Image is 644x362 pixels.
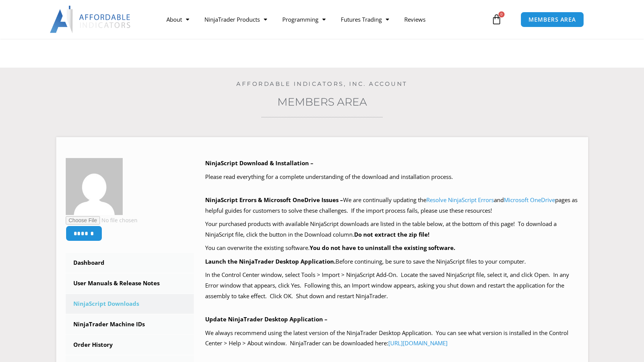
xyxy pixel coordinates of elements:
a: Order History [66,335,194,355]
b: NinjaScript Download & Installation – [205,159,313,167]
p: We are continually updating the and pages as helpful guides for customers to solve these challeng... [205,195,579,216]
p: Before continuing, be sure to save the NinjaScript files to your computer. [205,256,579,267]
a: About [159,11,197,28]
p: In the Control Center window, select Tools > Import > NinjaScript Add-On. Locate the saved NinjaS... [205,270,579,302]
a: NinjaTrader Products [197,11,275,28]
a: Affordable Indicators, Inc. Account [236,80,408,87]
p: Please read everything for a complete understanding of the download and installation process. [205,172,579,182]
a: Resolve NinjaScript Errors [426,196,494,204]
p: We always recommend using the latest version of the NinjaTrader Desktop Application. You can see ... [205,328,579,349]
b: NinjaScript Errors & Microsoft OneDrive Issues – [205,196,343,204]
img: LogoAI | Affordable Indicators – NinjaTrader [50,6,131,33]
a: [URL][DOMAIN_NAME] [388,339,448,347]
b: Update NinjaTrader Desktop Application – [205,315,328,323]
a: 0 [480,8,513,30]
a: Futures Trading [333,11,397,28]
a: NinjaScript Downloads [66,294,194,314]
a: Reviews [397,11,433,28]
b: Do not extract the zip file! [354,231,429,238]
b: Launch the NinjaTrader Desktop Application. [205,258,335,265]
b: You do not have to uninstall the existing software. [310,244,455,251]
p: Your purchased products with available NinjaScript downloads are listed in the table below, at th... [205,219,579,240]
a: Members Area [277,95,367,108]
img: 958a3abd74563780876e03e06f48bc97b703ca495f415466f22508e77910ae6e [66,158,123,215]
a: User Manuals & Release Notes [66,273,194,293]
a: NinjaTrader Machine IDs [66,315,194,334]
a: MEMBERS AREA [521,12,584,27]
span: 0 [498,11,505,17]
nav: Menu [159,11,489,28]
span: MEMBERS AREA [528,17,576,22]
a: Dashboard [66,253,194,273]
p: You can overwrite the existing software. [205,243,579,253]
a: Programming [275,11,333,28]
a: Microsoft OneDrive [504,196,555,204]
